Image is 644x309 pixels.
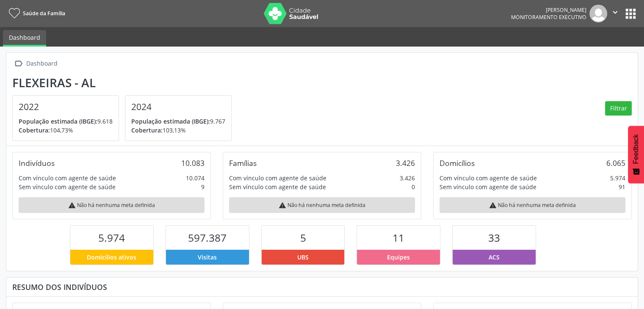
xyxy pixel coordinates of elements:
[412,182,415,191] div: 0
[632,134,640,164] span: Feedback
[607,5,623,22] button: 
[131,102,225,112] h4: 2024
[19,102,113,112] h4: 2022
[489,201,497,209] i: warning
[3,30,46,47] a: Dashboard
[229,182,326,191] div: Sem vínculo com agente de saúde
[25,58,59,70] div: Dashboard
[19,182,116,191] div: Sem vínculo com agente de saúde
[439,197,625,213] div: Não há nenhuma meta definida
[400,174,415,182] div: 3.426
[19,158,55,168] div: Indivíduos
[201,182,205,191] div: 9
[12,76,238,90] div: Flexeiras - AL
[589,5,607,22] img: img
[98,231,125,245] span: 5.974
[279,201,286,209] i: warning
[6,6,65,20] a: Saúde da Família
[392,231,404,245] span: 11
[181,158,205,168] div: 10.083
[188,231,227,245] span: 597.387
[131,117,210,125] span: População estimada (IBGE):
[439,174,537,182] div: Com vínculo com agente de saúde
[619,182,625,191] div: 91
[19,126,113,135] p: 104,73%
[87,253,136,262] span: Domicílios ativos
[439,158,475,168] div: Domicílios
[611,8,620,17] i: 
[12,282,632,292] div: Resumo dos indivíduos
[606,158,625,168] div: 6.065
[623,6,638,21] button: apps
[489,253,500,262] span: ACS
[131,126,163,134] span: Cobertura:
[605,101,632,116] button: Filtrar
[511,6,586,14] div: [PERSON_NAME]
[12,58,59,70] a:  Dashboard
[19,117,113,126] p: 9.618
[610,174,625,182] div: 5.974
[19,174,116,182] div: Com vínculo com agente de saúde
[19,117,97,125] span: População estimada (IBGE):
[229,197,415,213] div: Não há nenhuma meta definida
[229,158,257,168] div: Famílias
[628,126,644,183] button: Feedback - Mostrar pesquisa
[396,158,415,168] div: 3.426
[68,201,76,209] i: warning
[23,10,65,17] span: Saúde da Família
[229,174,326,182] div: Com vínculo com agente de saúde
[19,126,50,134] span: Cobertura:
[300,231,306,245] span: 5
[186,174,205,182] div: 10.074
[488,231,500,245] span: 33
[387,253,410,262] span: Equipes
[131,126,225,135] p: 103,13%
[12,58,25,70] i: 
[198,253,217,262] span: Visitas
[511,14,586,21] span: Monitoramento Executivo
[19,197,205,213] div: Não há nenhuma meta definida
[439,182,536,191] div: Sem vínculo com agente de saúde
[131,117,225,126] p: 9.767
[297,253,309,262] span: UBS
